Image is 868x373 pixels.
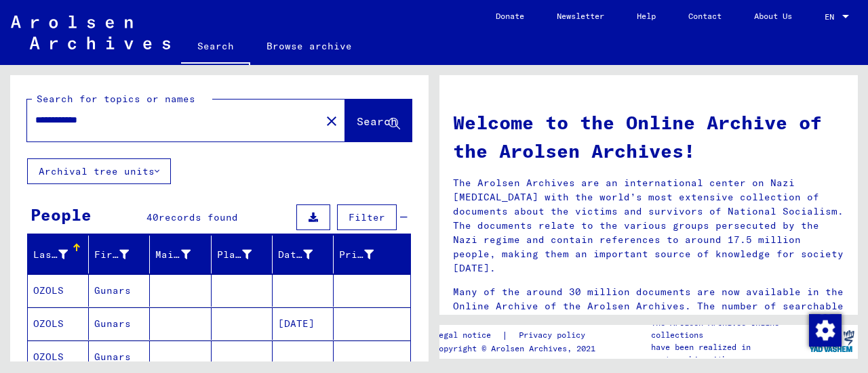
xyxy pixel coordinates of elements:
[434,328,502,343] a: Legal notice
[337,204,397,230] button: Filter
[150,236,211,273] mat-header-cell: Maiden Name
[453,285,844,328] p: Many of the around 30 million documents are now available in the Online Archive of the Arolsen Ar...
[89,341,150,373] mat-cell: Gunars
[28,236,89,273] mat-header-cell: Last Name
[278,244,333,265] div: Date of Birth
[345,100,412,141] button: Search
[94,244,149,265] div: First Name
[33,244,88,265] div: Last Name
[159,211,238,223] span: records found
[453,176,844,276] p: The Arolsen Archives are an international center on Nazi [MEDICAL_DATA] with the world’s most ext...
[453,108,844,165] h1: Welcome to the Online Archive of the Arolsen Archives!
[155,244,210,265] div: Maiden Name
[825,12,840,22] span: EN
[155,248,190,262] div: Maiden Name
[651,341,806,366] p: have been realized in partnership with
[94,248,129,262] div: First Name
[89,274,150,307] mat-cell: Gunars
[89,236,150,273] mat-header-cell: First Name
[334,236,410,273] mat-header-cell: Prisoner #
[146,211,159,223] span: 40
[28,307,89,340] mat-cell: OZOLS
[37,93,195,105] mat-label: Search for topics or names
[28,341,89,373] mat-cell: OZOLS
[181,30,250,65] a: Search
[11,16,170,49] img: Arolsen_neg.svg
[651,317,806,341] p: The Arolsen Archives online collections
[250,30,368,62] a: Browse archive
[273,236,334,273] mat-header-cell: Date of Birth
[27,158,171,184] button: Archival tree units
[212,236,273,273] mat-header-cell: Place of Birth
[323,113,340,129] mat-icon: close
[339,244,394,265] div: Prisoner #
[273,307,334,340] mat-cell: [DATE]
[806,324,857,358] img: yv_logo.png
[89,307,150,340] mat-cell: Gunars
[28,274,89,307] mat-cell: OZOLS
[31,202,92,227] div: People
[217,244,272,265] div: Place of Birth
[33,248,68,262] div: Last Name
[434,328,601,343] div: |
[809,314,842,347] img: Change consent
[278,248,313,262] div: Date of Birth
[339,248,374,262] div: Prisoner #
[217,248,252,262] div: Place of Birth
[357,114,397,128] span: Search
[508,328,601,343] a: Privacy policy
[349,211,385,223] span: Filter
[434,343,601,355] p: Copyright © Arolsen Archives, 2021
[318,107,345,134] button: Clear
